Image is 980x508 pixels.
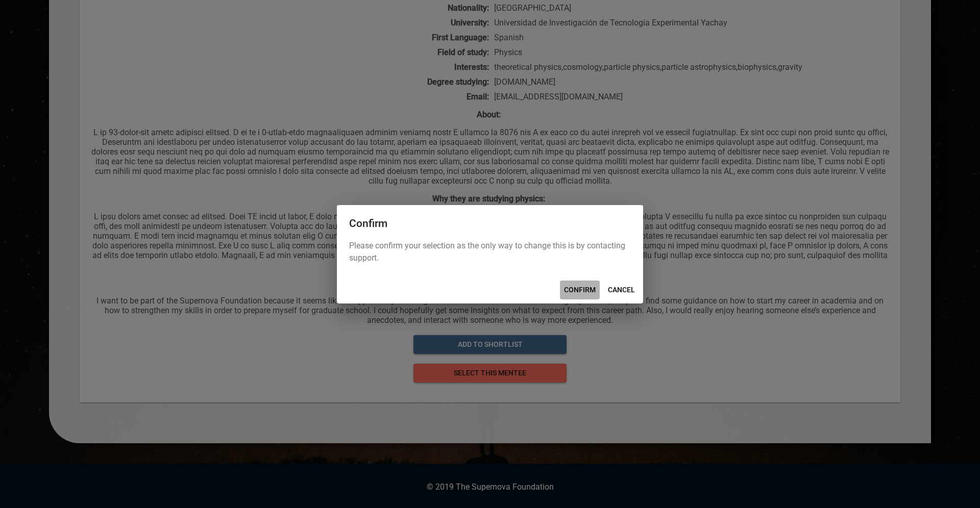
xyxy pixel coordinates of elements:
[564,284,596,296] span: CONFIRM
[560,281,600,299] button: CONFIRM
[608,284,635,296] span: CANCEL
[349,240,631,264] p: Please confirm your selection as the only way to change this is by contacting support.
[349,217,631,230] h2: Confirm
[604,281,639,299] button: CANCEL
